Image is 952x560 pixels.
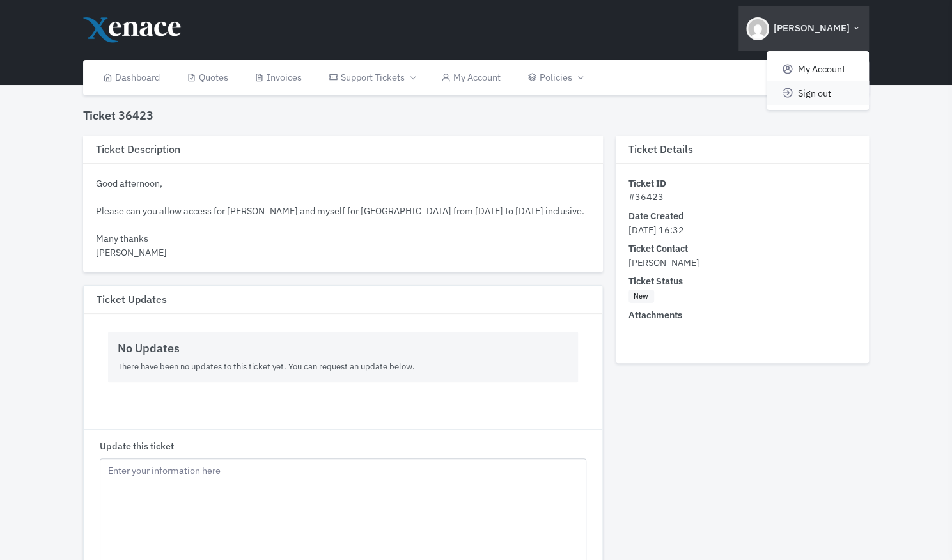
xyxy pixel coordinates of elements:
[628,256,699,268] span: [PERSON_NAME]
[628,242,856,256] dt: Ticket Contact
[798,62,845,74] span: My Account
[767,56,869,81] a: My Account
[628,209,856,223] dt: Date Created
[616,136,869,164] h3: Ticket Details
[84,286,602,314] h3: Ticket Updates
[628,224,684,236] span: [DATE] 16:32
[514,60,595,95] a: Policies
[798,86,831,98] span: Sign out
[118,341,568,355] h5: No Updates
[118,361,568,373] p: There have been no updates to this ticket yet. You can request an update below.
[628,290,654,304] span: New
[628,274,856,288] dt: Ticket Status
[774,21,850,36] span: [PERSON_NAME]
[90,60,173,95] a: Dashboard
[428,60,514,95] a: My Account
[315,60,428,95] a: Support Tickets
[628,191,664,203] span: #36423
[767,81,869,105] a: Sign out
[100,439,174,453] label: Update this ticket
[738,6,869,51] button: [PERSON_NAME]
[83,136,602,164] h3: Ticket Description
[746,17,769,40] img: Header Avatar
[83,109,153,123] h4: Ticket 36423
[241,60,315,95] a: Invoices
[96,176,589,260] div: Good afternoon, Please can you allow access for [PERSON_NAME] and myself for [GEOGRAPHIC_DATA] fr...
[628,176,856,191] dt: Ticket ID
[628,308,856,322] dt: Attachments
[173,60,242,95] a: Quotes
